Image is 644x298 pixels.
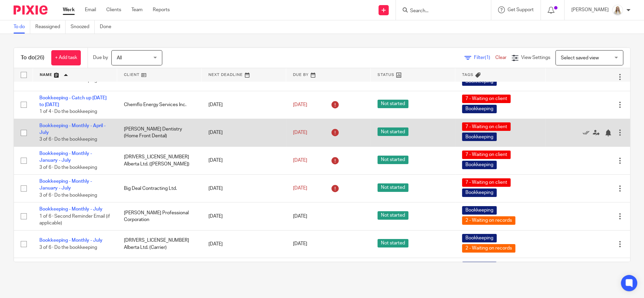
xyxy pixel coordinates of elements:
[293,242,307,246] span: [DATE]
[202,258,286,285] td: [DATE]
[117,230,202,258] td: [DRIVERS_LICENSE_NUMBER] Alberta Ltd. (Carrier)
[378,156,408,164] span: Not started
[39,109,97,114] span: 1 of 4 · Do the bookkeeping
[462,188,497,197] span: Bookkeeping
[462,244,515,253] span: 2 - Waiting on records
[462,73,474,77] span: Tags
[39,96,107,107] a: Bookkeeping - Catch up [DATE] to [DATE]
[117,202,202,230] td: [PERSON_NAME] Professional Corporation
[117,175,202,202] td: Big Deal Contracting Ltd.
[462,161,497,169] span: Bookkeeping
[117,91,202,119] td: Chemflo Energy Services Inc.
[508,7,534,12] span: Get Support
[462,216,515,225] span: 2 - Waiting on records
[202,119,286,146] td: [DATE]
[202,91,286,119] td: [DATE]
[485,55,490,60] span: (1)
[117,146,202,174] td: [DRIVERS_LICENSE_NUMBER] Alberta Ltd. ([PERSON_NAME])
[462,178,511,187] span: 7 - Waiting on client
[378,127,408,136] span: Not started
[35,20,66,34] a: Reassigned
[378,211,408,220] span: Not started
[93,54,108,61] p: Due by
[131,6,143,13] a: Team
[462,151,511,159] span: 7 - Waiting on client
[462,95,511,103] span: 7 - Waiting on client
[583,129,593,136] a: Mark as done
[39,151,92,163] a: Bookkeeping - Monthly - January - July
[117,258,202,285] td: Purposeful Play Pediatrics Ltd.
[521,55,550,60] span: View Settings
[462,122,511,131] span: 7 - Waiting on client
[35,55,44,60] span: (26)
[293,186,307,191] span: [DATE]
[462,234,497,242] span: Bookkeeping
[39,193,97,198] span: 3 of 6 · Do the bookkeeping
[39,245,97,250] span: 3 of 6 · Do the bookkeeping
[117,119,202,146] td: [PERSON_NAME] Dentistry (Home Front Dental)
[409,8,471,14] input: Search
[378,239,408,247] span: Not started
[71,20,95,34] a: Snoozed
[100,20,116,34] a: Done
[571,6,609,13] p: [PERSON_NAME]
[462,262,497,270] span: Bookkeeping
[378,100,408,108] span: Not started
[14,5,48,15] img: Pixie
[106,6,121,13] a: Clients
[202,146,286,174] td: [DATE]
[293,158,307,163] span: [DATE]
[293,130,307,135] span: [DATE]
[202,202,286,230] td: [DATE]
[39,165,97,170] span: 3 of 6 · Do the bookkeeping
[378,183,408,192] span: Not started
[293,214,307,219] span: [DATE]
[39,238,103,243] a: Bookkeeping - Monthly - July
[612,5,623,16] img: Headshot%2011-2024%20white%20background%20square%202.JPG
[14,20,30,34] a: To do
[85,6,96,13] a: Email
[39,137,97,142] span: 3 of 6 · Do the bookkeeping
[39,207,103,212] a: Bookkeeping - Monthly - July
[561,56,599,60] span: Select saved view
[39,123,106,135] a: Bookkeeping - Monthly - April - July
[495,55,507,60] a: Clear
[63,6,75,13] a: Work
[117,56,122,60] span: All
[202,230,286,258] td: [DATE]
[462,206,497,215] span: Bookkeeping
[293,102,307,107] span: [DATE]
[462,105,497,113] span: Bookkeeping
[474,55,495,60] span: Filter
[153,6,170,13] a: Reports
[39,78,97,83] span: 1 of 4 · Do the bookkeeping
[202,175,286,202] td: [DATE]
[51,50,81,65] a: + Add task
[462,133,497,141] span: Bookkeeping
[21,54,44,61] h1: To do
[39,214,110,226] span: 1 of 6 · Second Reminder Email (if applicable)
[39,179,92,191] a: Bookkeeping - Monthly - January - July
